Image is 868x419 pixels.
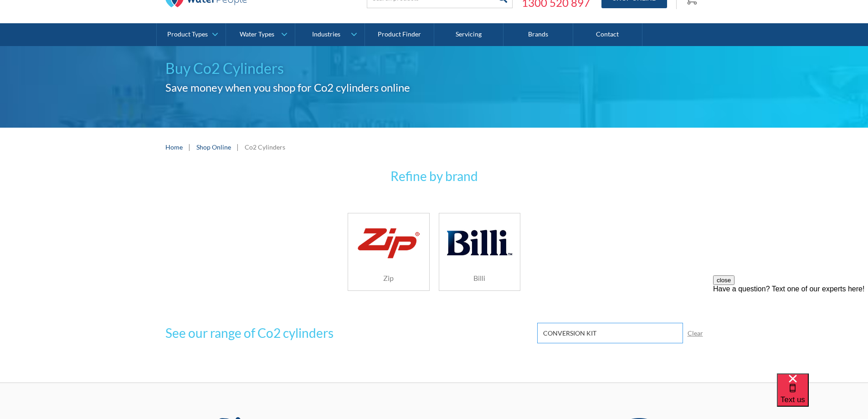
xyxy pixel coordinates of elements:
[236,141,240,152] div: |
[226,23,295,46] a: Water Types
[165,57,703,79] h1: Buy Co2 Cylinders
[165,362,703,369] div: List
[365,23,434,46] a: Product Finder
[165,142,183,152] a: Home
[165,79,703,96] h2: Save money when you shop for Co2 cylinders online
[312,31,340,38] div: Industries
[165,166,703,186] h3: Refine by brand
[537,323,703,343] form: Email Form
[348,213,430,291] a: Zip
[196,142,231,152] a: Shop Online
[165,323,334,342] h3: See our range of Co2 cylinders
[688,328,703,338] a: Clear
[167,31,208,38] div: Product Types
[777,373,868,419] iframe: podium webchat widget bubble
[439,273,520,284] h6: Billi
[157,23,226,46] a: Product Types
[348,273,429,284] h6: Zip
[295,23,364,46] a: Industries
[245,142,285,152] div: Co2 Cylinders
[537,323,683,343] input: Search by keyword
[240,31,274,38] div: Water Types
[573,23,642,46] a: Contact
[187,141,192,152] div: |
[439,213,521,291] a: Billi
[713,275,868,385] iframe: podium webchat widget prompt
[503,23,573,46] a: Brands
[434,23,503,46] a: Servicing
